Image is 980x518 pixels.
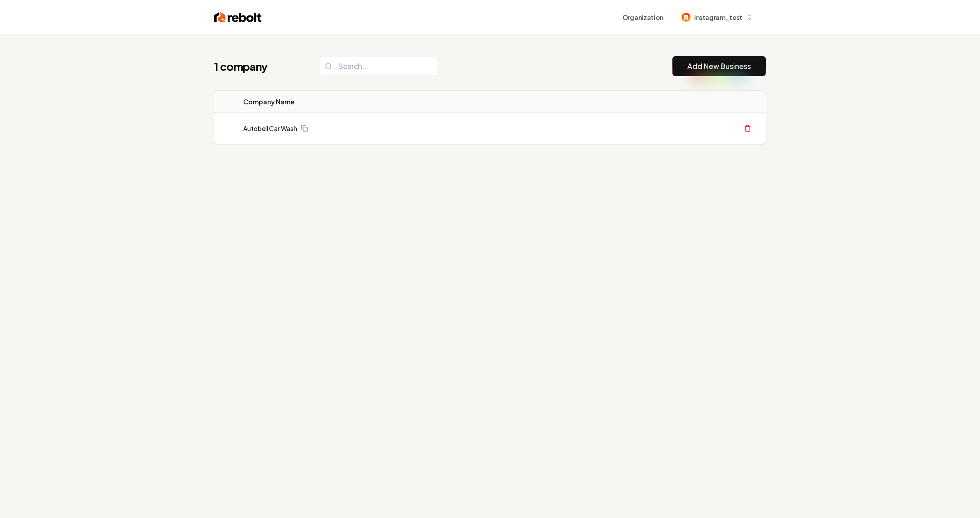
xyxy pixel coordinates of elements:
[243,124,297,133] a: Autobell Car Wash
[672,56,766,76] button: Add New Business
[236,91,439,113] th: Company Name
[694,13,742,22] span: instagram_test
[214,59,301,73] h1: 1 company
[214,11,262,24] img: Rebolt Logo
[617,9,669,25] button: Organization
[319,57,437,76] input: Search...
[687,61,751,72] a: Add New Business
[681,13,691,22] img: instagram_test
